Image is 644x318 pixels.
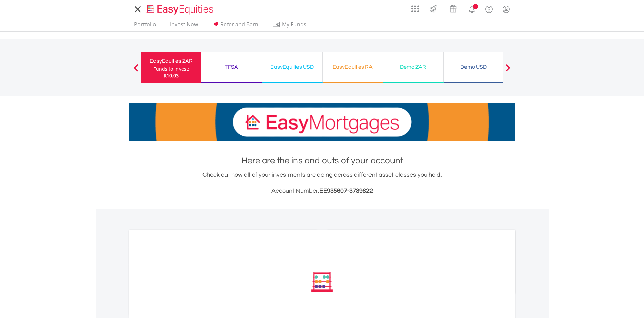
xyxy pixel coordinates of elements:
[145,4,216,15] img: EasyEquities_Logo.png
[220,21,258,28] span: Refer and Earn
[272,20,316,29] span: My Funds
[131,21,159,31] a: Portfolio
[145,56,197,66] div: EasyEquities ZAR
[501,67,515,74] button: Next
[463,2,480,15] a: Notifications
[144,2,216,15] a: Home page
[428,3,439,14] img: thrive-v2.svg
[448,3,459,14] img: vouchers-v2.svg
[498,2,515,17] a: My Profile
[411,5,419,13] img: grid-menu-icon.svg
[319,188,373,194] span: EE935607-3789822
[387,62,439,72] div: Demo ZAR
[129,186,515,196] h3: Account Number:
[167,21,201,31] a: Invest Now
[129,155,515,167] h1: Here are the ins and outs of your account
[153,66,189,72] div: Funds to invest:
[129,67,143,74] button: Previous
[480,2,498,15] a: FAQ's and Support
[206,62,258,72] div: TFSA
[327,62,379,72] div: EasyEquities RA
[164,72,179,79] span: R10.03
[266,62,318,72] div: EasyEquities USD
[443,2,463,14] a: Vouchers
[448,62,500,72] div: Demo USD
[129,103,515,141] img: EasyMortage Promotion Banner
[129,170,515,196] div: Check out how all of your investments are doing across different asset classes you hold.
[407,2,423,13] a: AppsGrid
[209,21,261,31] a: Refer and Earn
